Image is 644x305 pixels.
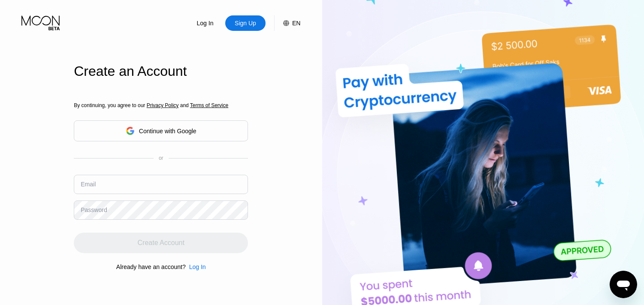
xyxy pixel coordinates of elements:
[196,19,215,27] div: Log In
[189,263,206,270] div: Log In
[116,263,186,270] div: Already have an account?
[74,102,248,108] div: By continuing, you agree to our
[225,15,266,31] div: Sign Up
[178,102,190,108] span: and
[234,19,257,27] div: Sign Up
[74,63,248,79] div: Create an Account
[190,102,228,108] span: Terms of Service
[185,15,225,31] div: Log In
[81,206,107,213] div: Password
[81,181,96,188] div: Email
[139,128,197,135] div: Continue with Google
[610,271,637,298] iframe: Button to launch messaging window
[274,15,300,31] div: EN
[292,20,300,27] div: EN
[147,102,179,108] span: Privacy Policy
[159,155,163,161] div: or
[74,120,248,141] div: Continue with Google
[186,263,206,270] div: Log In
